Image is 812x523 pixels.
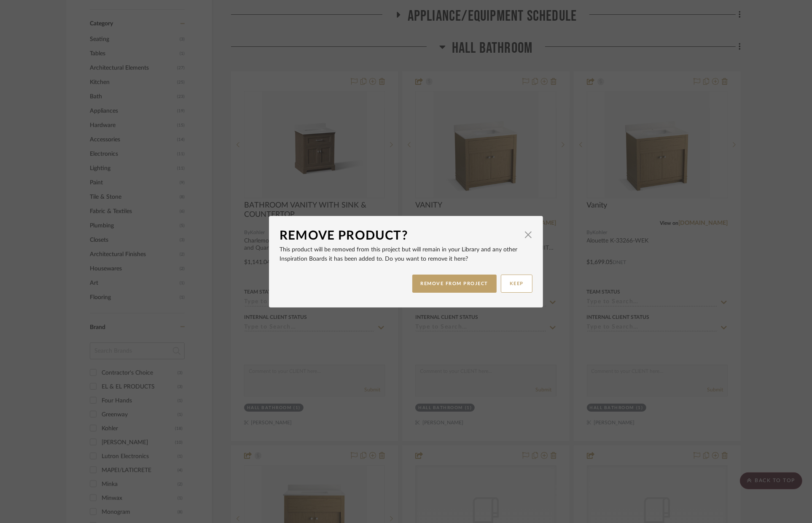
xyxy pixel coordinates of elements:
[280,226,520,245] div: Remove Product?
[501,275,532,293] button: KEEP
[520,226,537,243] button: Close
[280,226,532,245] dialog-header: Remove Product?
[280,245,532,264] p: This product will be removed from this project but will remain in your Library and any other Insp...
[412,275,497,293] button: REMOVE FROM PROJECT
